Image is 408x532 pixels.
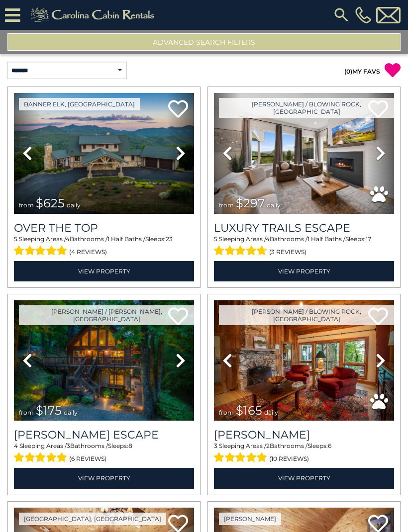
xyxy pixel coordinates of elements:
[128,442,132,449] span: 8
[219,305,394,325] a: [PERSON_NAME] / Blowing Rock, [GEOGRAPHIC_DATA]
[7,33,401,51] button: Advanced Search Filters
[14,261,194,281] a: View Property
[14,442,194,465] div: Sleeping Areas / Bathrooms / Sleeps:
[266,235,270,243] span: 4
[214,428,394,442] a: [PERSON_NAME]
[214,442,217,449] span: 3
[14,235,194,259] div: Sleeping Areas / Bathrooms / Sleeps:
[266,442,270,449] span: 2
[219,409,234,416] span: from
[14,235,17,243] span: 5
[14,300,194,421] img: thumbnail_168627805.jpeg
[366,235,371,243] span: 17
[269,246,306,259] span: (3 reviews)
[264,409,278,416] span: daily
[19,201,34,209] span: from
[67,442,70,449] span: 3
[214,93,394,214] img: thumbnail_168695581.jpeg
[168,99,188,120] a: Add to favorites
[344,68,352,75] span: ( )
[214,261,394,281] a: View Property
[14,221,194,235] a: Over The Top
[344,68,380,75] a: (0)MY FAVS
[14,442,18,449] span: 4
[19,305,194,325] a: [PERSON_NAME] / [PERSON_NAME], [GEOGRAPHIC_DATA]
[219,513,281,525] a: [PERSON_NAME]
[219,98,394,118] a: [PERSON_NAME] / Blowing Rock, [GEOGRAPHIC_DATA]
[14,93,194,214] img: thumbnail_167153549.jpeg
[214,468,394,488] a: View Property
[19,409,34,416] span: from
[214,428,394,442] h3: Azalea Hill
[67,201,81,209] span: daily
[267,201,281,209] span: daily
[307,235,345,243] span: 1 Half Baths /
[14,428,194,442] a: [PERSON_NAME] Escape
[214,235,394,259] div: Sleeping Areas / Bathrooms / Sleeps:
[14,468,194,488] a: View Property
[36,196,65,210] span: $625
[64,409,78,416] span: daily
[236,403,262,418] span: $165
[36,403,62,418] span: $175
[66,235,70,243] span: 4
[166,235,173,243] span: 23
[332,6,350,24] img: search-regular.svg
[346,68,350,75] span: 0
[69,452,106,465] span: (6 reviews)
[219,201,234,209] span: from
[269,452,309,465] span: (10 reviews)
[69,246,107,259] span: (4 reviews)
[19,98,140,110] a: Banner Elk, [GEOGRAPHIC_DATA]
[214,221,394,235] a: Luxury Trails Escape
[328,442,331,449] span: 6
[107,235,145,243] span: 1 Half Baths /
[214,300,394,421] img: thumbnail_163277858.jpeg
[14,428,194,442] h3: Todd Escape
[214,235,217,243] span: 5
[25,5,163,25] img: Khaki-logo.png
[214,442,394,465] div: Sleeping Areas / Bathrooms / Sleeps:
[353,6,374,23] a: [PHONE_NUMBER]
[19,513,166,525] a: [GEOGRAPHIC_DATA], [GEOGRAPHIC_DATA]
[236,196,265,210] span: $297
